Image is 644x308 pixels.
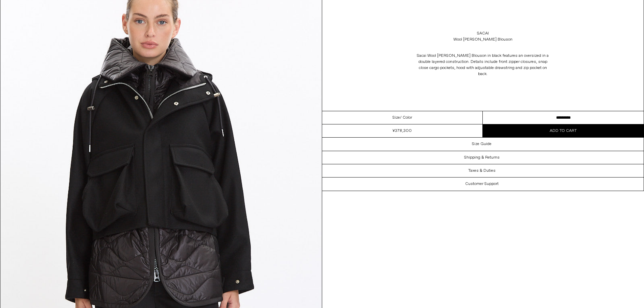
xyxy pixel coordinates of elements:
h3: Shipping & Returns [464,155,500,160]
span: Size [392,115,400,121]
span: / Color [400,115,412,121]
div: ¥378,300 [392,128,412,134]
div: Wool [PERSON_NAME] Blouson [453,37,512,43]
h3: Customer Support [465,182,499,186]
p: Sacai Wool [PERSON_NAME] Blouson in black features an oversized in a double layered construction.... [415,49,550,80]
h3: Size Guide [472,142,492,146]
h3: Taxes & Duties [468,168,496,173]
button: Add to cart [483,124,644,137]
span: Add to cart [550,128,577,134]
a: Sacai [477,30,489,37]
